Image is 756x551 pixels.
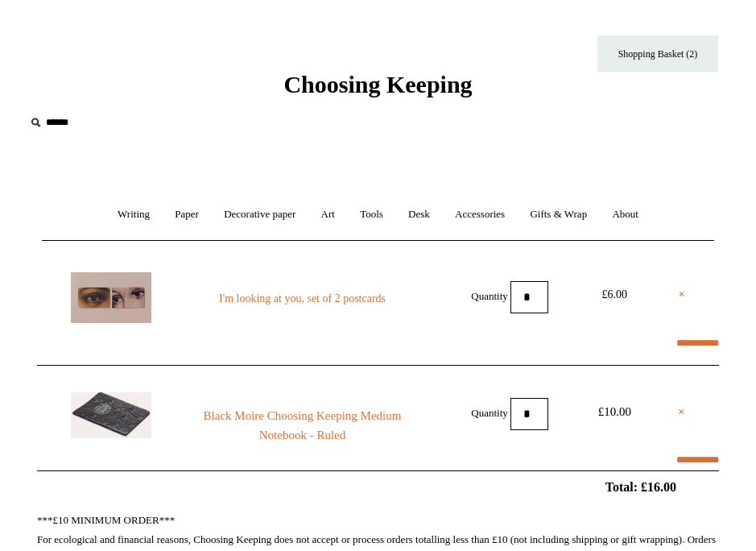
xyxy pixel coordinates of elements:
a: Black Moire Choosing Keeping Medium Notebook - Ruled [179,406,426,445]
a: Paper [163,193,210,236]
a: Writing [106,193,161,236]
label: Quantity [471,406,508,418]
a: × [678,402,685,421]
span: Choosing Keeping [283,71,472,97]
div: £10.00 [578,402,651,421]
a: Accessories [444,193,516,236]
a: I'm looking at you, set of 2 postcards [179,289,426,309]
a: Shopping Basket (2) [597,35,718,72]
a: About [601,193,650,236]
a: Desk [397,193,441,236]
a: × [679,285,685,304]
img: Black Moire Choosing Keeping Medium Notebook - Ruled [71,392,151,438]
a: Choosing Keeping [283,84,472,95]
div: £6.00 [578,285,651,304]
img: I'm looking at you, set of 2 postcards [71,272,151,323]
label: Quantity [471,289,508,301]
a: Decorative paper [213,193,307,236]
a: Gifts & Wrap [518,193,598,236]
a: Art [310,193,346,236]
a: Tools [349,193,395,236]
